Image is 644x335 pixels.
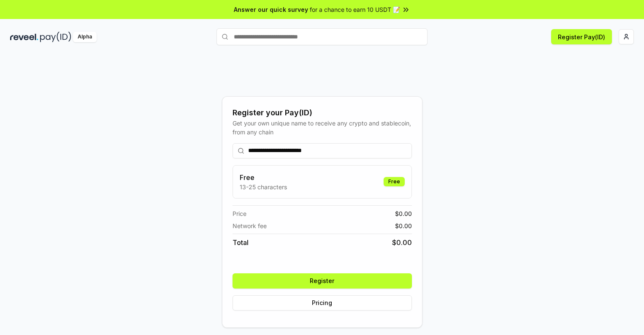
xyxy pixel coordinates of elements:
[240,172,287,182] h3: Free
[233,295,412,310] button: Pricing
[233,221,267,230] span: Network fee
[73,32,97,42] div: Alpha
[234,5,308,14] span: Answer our quick survey
[310,5,400,14] span: for a chance to earn 10 USDT 📝
[233,119,412,136] div: Get your own unique name to receive any crypto and stablecoin, from any chain
[551,29,612,44] button: Register Pay(ID)
[384,177,405,186] div: Free
[392,237,412,248] span: $ 0.00
[395,221,412,230] span: $ 0.00
[240,182,287,191] p: 13-25 characters
[233,107,412,119] div: Register your Pay(ID)
[395,209,412,218] span: $ 0.00
[40,32,71,42] img: pay_id
[233,273,412,289] button: Register
[10,32,38,42] img: reveel_dark
[233,237,249,248] span: Total
[233,209,246,218] span: Price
